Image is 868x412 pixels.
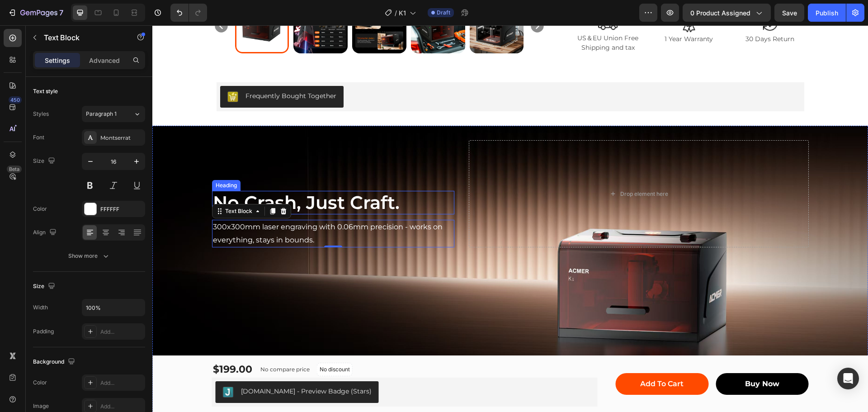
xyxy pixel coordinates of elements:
[33,110,49,118] div: Styles
[89,56,120,65] p: Advanced
[395,8,397,18] span: /
[33,356,77,368] div: Background
[33,87,58,95] div: Text style
[33,205,47,213] div: Color
[7,166,22,173] div: Beta
[33,379,47,387] div: Color
[63,356,226,378] button: Judge.me - Preview Badge (Stars)
[86,110,117,118] span: Paragraph 1
[100,205,143,213] div: FFFFFF
[33,133,44,142] div: Font
[82,299,145,316] input: Auto
[399,8,406,18] span: K1
[816,8,838,18] div: Publish
[68,251,110,260] div: Show more
[463,348,556,369] button: Add to Cart
[9,96,22,104] div: 450
[683,4,771,22] button: 0 product assigned
[782,9,797,17] span: Save
[33,155,57,167] div: Size
[690,8,750,18] span: 0 product assigned
[167,340,198,348] p: No discount
[82,106,145,122] button: Paragraph 1
[418,8,493,27] p: US＆EU Union Free Shipping and tax
[774,4,804,22] button: Save
[837,368,859,389] div: Open Intercom Messenger
[100,379,143,387] div: Add...
[580,8,655,19] p: 30 Days Return
[59,7,63,18] p: 7
[33,327,54,336] div: Padding
[44,32,121,43] p: Text Block
[68,61,191,82] button: Frequently Bought Together
[61,195,302,222] p: 300x300mm laser engraving with 0.06mm precision - works on everything, stays in bounds.
[100,328,143,336] div: Add...
[808,4,846,22] button: Publish
[563,348,656,369] button: buy now
[100,134,143,142] div: Montserrat
[100,403,143,411] div: Add...
[170,4,207,22] div: Undo/Redo
[468,165,516,172] div: Drop element here
[61,156,86,164] div: Heading
[437,9,450,17] span: Draft
[33,227,58,239] div: Align
[33,303,48,312] div: Width
[45,56,70,65] p: Settings
[33,248,145,264] button: Show more
[33,402,49,410] div: Image
[152,25,868,412] iframe: Design area
[33,280,57,293] div: Size
[4,4,67,22] button: 7
[499,8,574,19] p: 1 Year Warranty
[71,182,102,190] div: Text Block
[60,166,302,189] h2: No Crash, Just Craft.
